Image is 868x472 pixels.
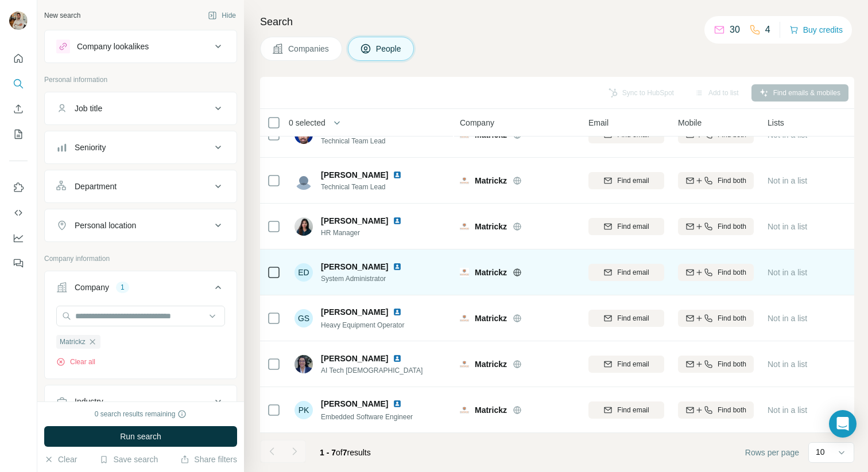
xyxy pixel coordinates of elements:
span: Matrickz [475,175,507,186]
div: ED [294,263,313,282]
button: Find email [588,264,664,281]
span: Rows per page [745,447,799,458]
span: Matrickz [60,337,86,347]
div: New search [44,10,80,21]
button: Feedback [9,253,28,274]
span: Find both [718,175,746,186]
button: Clear [44,454,77,465]
span: Not in a list [768,176,807,185]
span: Mobile [678,117,702,128]
span: of [336,448,343,457]
span: Not in a list [768,222,807,231]
button: Department [45,173,237,200]
span: 1 - 7 [320,448,336,457]
span: Find email [617,313,649,323]
span: Not in a list [768,405,807,415]
p: Company information [44,253,237,264]
span: Companies [288,43,330,54]
img: Avatar [294,217,313,236]
div: Industry [75,396,103,407]
img: Logo of Matrickz [460,405,469,415]
span: [PERSON_NAME] [321,306,388,318]
button: Company lookalikes [45,33,237,60]
span: Not in a list [768,360,807,369]
button: Use Surfe API [9,202,28,223]
button: Buy credits [789,22,843,38]
span: Email [588,117,609,128]
button: Find both [678,172,754,189]
span: Matrickz [475,313,507,324]
div: Company lookalikes [77,41,149,52]
button: Industry [45,388,237,415]
span: System Administrator [321,274,416,284]
p: 30 [730,23,740,37]
button: Quick start [9,48,28,69]
img: Logo of Matrickz [460,222,469,231]
img: Avatar [294,355,313,373]
img: Logo of Matrickz [460,314,469,323]
span: Find both [718,313,746,323]
button: Find email [588,356,664,373]
span: Find both [718,359,746,369]
button: Dashboard [9,228,28,248]
img: LinkedIn logo [393,307,402,317]
img: Logo of Matrickz [460,268,469,277]
span: Find both [718,221,746,232]
span: Lists [768,117,784,128]
span: Matrickz [475,267,507,278]
span: Not in a list [768,314,807,323]
span: Technical Team Lead [321,136,416,146]
button: Find both [678,218,754,235]
img: LinkedIn logo [393,354,402,363]
button: Use Surfe on LinkedIn [9,177,28,198]
img: Logo of Matrickz [460,360,469,369]
span: Company [460,117,494,128]
span: Not in a list [768,130,807,139]
button: Find both [678,356,754,373]
button: Find email [588,218,664,235]
button: Find both [678,264,754,281]
span: Matrickz [475,404,507,416]
div: Job title [75,103,102,114]
span: 7 [343,448,347,457]
span: Technical Team Lead [321,182,416,192]
span: Find both [718,267,746,278]
h4: Search [260,14,854,30]
button: Find email [588,172,664,189]
div: 1 [116,282,129,292]
button: Run search [44,426,237,447]
img: Avatar [9,11,28,30]
span: [PERSON_NAME] [321,353,388,364]
div: GS [294,309,313,327]
button: Search [9,73,28,94]
button: Find both [678,310,754,327]
span: Matrickz [475,358,507,370]
span: [PERSON_NAME] [321,398,388,409]
button: Hide [200,7,244,24]
img: LinkedIn logo [393,399,402,408]
button: Job title [45,95,237,122]
span: [PERSON_NAME] [321,261,388,272]
span: People [376,43,402,54]
img: LinkedIn logo [393,170,402,180]
span: Find email [617,267,649,278]
img: LinkedIn logo [393,216,402,225]
button: Share filters [180,454,237,465]
div: 0 search results remaining [95,409,187,419]
div: Department [75,181,117,192]
span: Find email [617,221,649,232]
span: Find email [617,175,649,186]
button: Find email [588,401,664,419]
span: HR Manager [321,228,416,238]
div: Company [75,282,109,293]
div: Personal location [75,220,136,231]
span: Run search [120,431,161,442]
button: My lists [9,124,28,145]
span: [PERSON_NAME] [321,215,388,227]
button: Company1 [45,274,237,306]
span: Heavy Equipment Operator [321,321,404,329]
span: 0 selected [289,117,325,128]
span: results [320,448,371,457]
span: AI Tech [DEMOGRAPHIC_DATA] [321,365,423,376]
span: Matrickz [475,221,507,232]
